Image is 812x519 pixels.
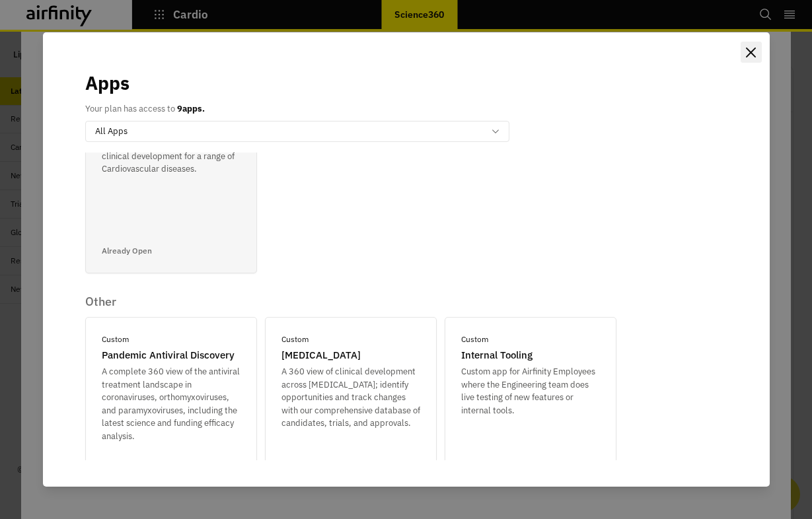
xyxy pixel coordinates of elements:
p: All Apps [95,125,128,138]
p: [MEDICAL_DATA] [281,348,361,363]
p: A 360 view of clinical development across [MEDICAL_DATA]; identify opportunities and track change... [281,365,420,430]
p: Custom [281,333,309,345]
p: Custom app for Airfinity Employees where the Engineering team does live testing of new features o... [461,365,600,417]
p: Pandemic Antiviral Discovery [102,348,235,363]
p: Custom [102,333,129,345]
p: Other [85,294,616,309]
button: Close [741,42,762,63]
p: Your plan has access to [85,102,205,116]
p: Internal Tooling [461,348,533,363]
p: Apps [85,69,129,97]
p: Already Open [102,245,152,257]
b: 9 apps. [177,103,205,114]
p: Custom [461,333,488,345]
p: A complete 360 view of the antiviral treatment landscape in coronaviruses, orthomyxoviruses, and ... [102,365,240,442]
p: A complete 360 view on drugs in clinical development for a range of Cardiovascular diseases. [102,137,240,176]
